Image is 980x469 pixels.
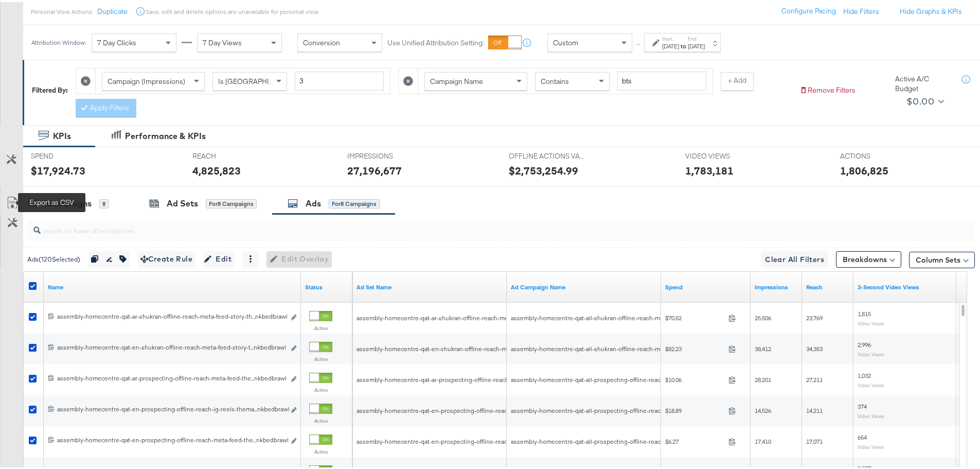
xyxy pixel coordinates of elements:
[755,436,771,443] span: 17,410
[31,37,86,44] div: Attribution Window:
[309,385,332,391] label: Active
[146,6,319,14] div: Save, edit and delete options are unavailable for personal view.
[858,442,884,448] sub: Video Views
[900,5,962,14] button: Hide Graphs & KPIs
[192,149,270,159] span: REACH
[357,436,599,443] span: assembly-homecentre-qat-en-prospecting-offline-reach-meta-feed-thematic-BTS-[DATE]
[97,5,128,14] button: Duplicate
[167,196,198,207] div: Ad Sets
[305,281,348,289] a: Shows the current state of your Ad.
[799,83,856,93] button: Remove Filters
[108,75,185,84] span: Campaign (Impressions)
[57,434,285,442] div: assembly-homecentre-qat-en-prospecting-offline-reach-meta-feed-the...nkbedbrawl
[306,196,321,207] div: Ads
[836,249,901,266] button: Breakdowns
[858,281,952,289] a: The number of times your video was viewed for 3 seconds or more.
[357,405,592,412] span: assembly-homecentre-qat-en-prospecting-offline-reach-ig-reels-thematic-BTS-[DATE]
[206,251,231,264] span: Edit
[32,83,68,93] div: Filtered By:
[858,318,884,324] sub: Video Views
[347,161,402,176] div: 27,196,677
[755,405,771,412] span: 14,526
[840,161,888,176] div: 1,806,825
[329,197,380,206] div: for 8 Campaigns
[895,72,952,91] div: Active A/C Budget
[357,374,597,381] span: assembly-homecentre-qat-ar-prospecting-offline-reach-meta-feed-thematic-BTS-[DATE]
[755,281,798,289] a: The number of times your ad was served. On mobile apps an ad is counted as served the first time ...
[511,405,745,412] span: assembly-homecentre-qat-all-prospecting-offline-reach-ig-reels-thematic-BTS-[DATE]
[309,415,332,422] label: Active
[806,374,823,381] span: 27,211
[665,405,724,412] span: $18.89
[99,197,109,206] div: 8
[357,312,600,320] span: assembly-homecentre-qat-ar-shukran-offline-reach-meta-feed-story-thematic-bts-[DATE]
[218,75,297,84] span: Is [GEOGRAPHIC_DATA]
[309,354,332,360] label: Active
[858,380,884,386] sub: Video Views
[511,312,757,320] span: assembly-homecentre-qat-all-shukran-offline-reach-meta-feed-story-thematic-BTS-[DATE]
[387,36,484,46] label: Use Unified Attribution Setting:
[858,339,871,346] span: 2,996
[617,70,706,89] input: Enter a search term
[665,436,724,443] span: $6.27
[665,281,746,289] a: The total amount spent to date.
[511,343,757,351] span: assembly-homecentre-qat-all-shukran-offline-reach-meta-feed-story-thematic-BTS-[DATE]
[430,75,483,84] span: Campaign Name
[57,341,285,350] div: assembly-homecentre-qat-en-shukran-offline-reach-meta-feed-story-t...nkbedbrawl
[31,149,108,159] span: SPEND
[858,431,867,439] span: 654
[53,128,71,140] div: KPIs
[858,308,871,316] span: 1,815
[662,33,679,40] label: Start:
[840,149,917,159] span: ACTIONS
[509,149,586,159] span: OFFLINE ACTIONS VALUE
[665,374,724,381] span: $10.06
[685,161,734,176] div: 1,783,181
[541,75,569,84] span: Contains
[31,161,85,176] div: $17,924.73
[858,349,884,355] sub: Video Views
[140,251,192,264] span: Create Rule
[511,281,657,289] a: Name of Campaign this Ad belongs to.
[665,312,724,320] span: $70.52
[137,249,195,266] button: Create Rule
[309,323,332,329] label: Active
[553,36,578,45] span: Custom
[806,312,823,320] span: 23,769
[125,128,206,140] div: Performance & KPIs
[48,281,297,289] a: Ad Name.
[906,92,934,107] div: $0.00
[41,214,888,234] input: Search Ad Name, ID or Objective
[902,91,946,108] button: $0.00
[761,249,828,266] button: Clear All Filters
[688,33,705,40] label: End:
[665,343,724,351] span: $82.23
[685,149,762,159] span: VIDEO VIEWS
[633,41,643,44] span: ↑
[755,343,771,351] span: 38,412
[806,281,849,289] a: The number of people your ad was served to.
[347,149,424,159] span: IMPRESSIONS
[679,40,688,48] strong: to
[303,36,340,45] span: Conversion
[357,343,602,351] span: assembly-homecentre-qat-en-shukran-offline-reach-meta-feed-story-thematic-bts-[DATE]
[97,36,136,45] span: 7 Day Clicks
[755,312,771,320] span: 25,506
[858,411,884,417] sub: Video Views
[662,40,679,48] div: [DATE]
[203,249,235,266] button: Edit
[511,374,752,381] span: assembly-homecentre-qat-all-prospecting-offline-reach-meta-feed-thematic-BTS-[DATE]
[511,436,752,443] span: assembly-homecentre-qat-all-prospecting-offline-reach-meta-feed-thematic-BTS-[DATE]
[57,310,285,319] div: assembly-homecentre-qat-ar-shukran-offline-reach-meta-feed-story-th...nkbedbrawl
[909,250,975,266] button: Column Sets
[203,36,242,45] span: 7 Day Views
[357,281,503,289] a: Your Ad Set name.
[765,251,824,264] span: Clear All Filters
[309,446,332,453] label: Active
[721,70,754,89] button: + Add
[57,403,285,411] div: assembly-homecentre-qat-en-prospecting-offline-reach-ig-reels-thema...nkbedbrawl
[31,6,93,14] div: Personal View Actions:
[57,372,285,380] div: assembly-homecentre-qat-ar-prospecting-offline-reach-meta-feed-the...nkbedbrawl
[858,401,867,408] span: 374
[509,161,578,176] div: $2,753,254.99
